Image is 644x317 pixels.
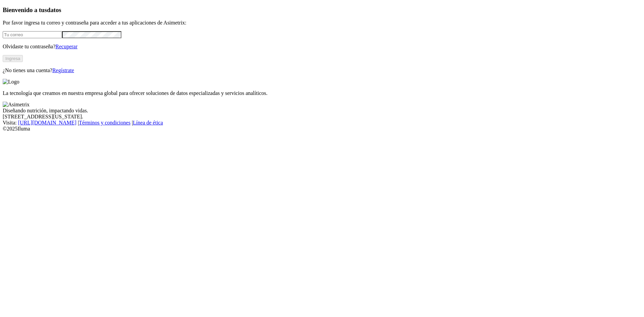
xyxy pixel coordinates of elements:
[55,44,77,49] a: Recuperar
[3,114,641,120] div: [STREET_ADDRESS][US_STATE].
[3,120,641,126] div: Visita : | |
[79,120,130,125] a: Términos y condiciones
[3,31,62,38] input: Tu correo
[47,6,61,13] span: datos
[3,6,641,14] h3: Bienvenido a tus
[3,55,23,62] button: Ingresa
[3,102,30,108] img: Asimetrix
[3,67,641,73] p: ¿No tienes una cuenta?
[3,108,641,114] div: Diseñando nutrición, impactando vidas.
[3,79,19,85] img: Logo
[3,90,641,96] p: La tecnología que creamos en nuestra empresa global para ofrecer soluciones de datos especializad...
[3,126,641,132] div: © 2025 Iluma
[52,67,74,73] a: Regístrate
[133,120,163,125] a: Línea de ética
[3,44,641,50] p: Olvidaste tu contraseña?
[18,120,76,125] a: [URL][DOMAIN_NAME]
[3,20,641,26] p: Por favor ingresa tu correo y contraseña para acceder a tus aplicaciones de Asimetrix:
